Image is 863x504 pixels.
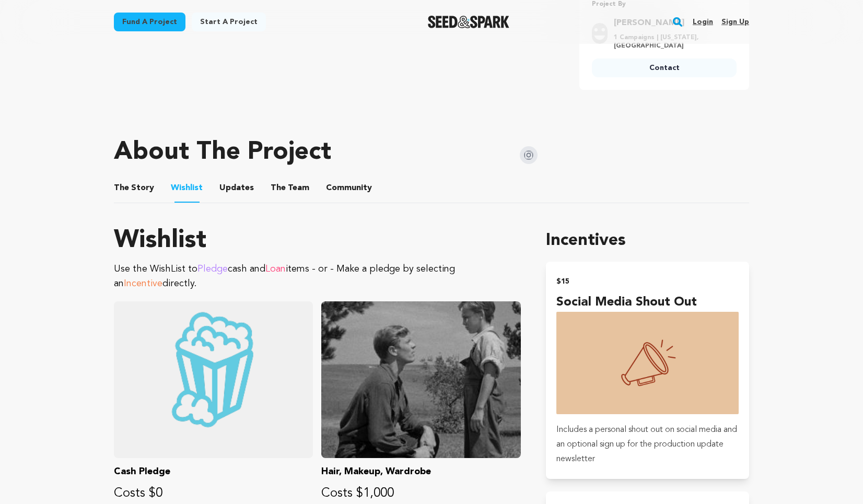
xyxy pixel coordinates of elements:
[114,262,521,291] p: Use the WishList to cash and items - or - Make a pledge by selecting an directly.
[171,182,203,194] span: Wishlist
[428,16,510,28] img: Seed&Spark Logo Dark Mode
[114,464,313,479] p: Cash Pledge
[546,228,749,253] h1: Incentives
[114,13,185,31] a: Fund a project
[114,140,331,165] h1: About The Project
[271,182,309,194] span: Team
[219,182,254,194] span: Updates
[326,182,372,194] span: Community
[114,228,521,253] h1: Wishlist
[428,16,510,28] a: Seed&Spark Homepage
[192,13,266,31] a: Start a project
[265,264,286,274] span: Loan
[556,293,739,312] h4: Social Media Shout Out
[321,464,520,479] p: Hair, Makeup, Wardrobe
[556,423,739,466] p: Includes a personal shout out on social media and an optional sign up for the production update n...
[114,182,129,194] span: The
[124,279,162,288] span: Incentive
[114,182,154,194] span: Story
[197,264,228,274] span: Pledge
[321,485,520,502] p: Costs $1,000
[546,262,749,479] button: $15 Social Media Shout Out incentive Includes a personal shout out on social media and an optiona...
[114,485,313,502] p: Costs $0
[556,274,739,289] h2: $15
[592,58,737,77] a: Contact
[721,14,749,30] a: Sign up
[693,14,713,30] a: Login
[271,182,286,194] span: The
[520,146,538,164] img: Seed&Spark Instagram Icon
[556,312,739,414] img: incentive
